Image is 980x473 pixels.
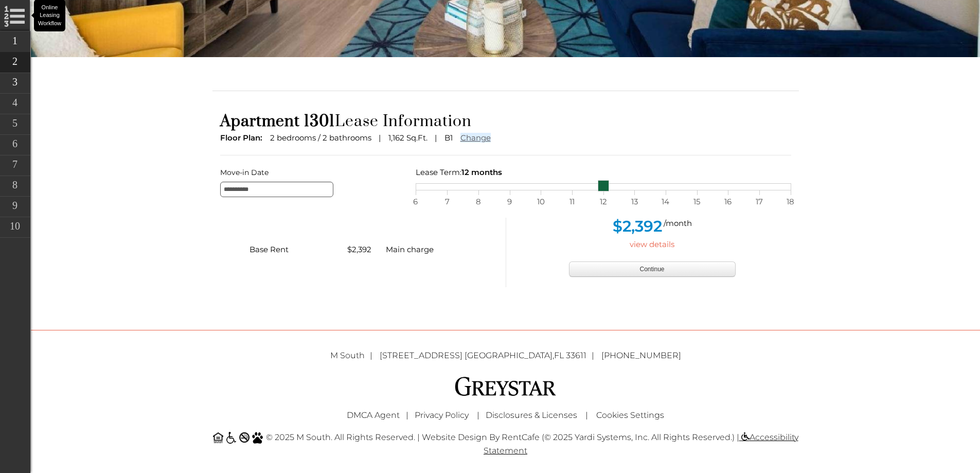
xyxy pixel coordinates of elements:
a: Greystar Privacy Policy [415,410,469,420]
img: Equal Housing Opportunity and Greystar Fair Housing Statement [213,432,223,443]
span: 12 [598,195,609,208]
span: [STREET_ADDRESS] [380,351,462,360]
div: © 2025 M South. All Rights Reserved. | Website Design by RentCafe (© 2025 Yardi Systems, Inc. All... [205,426,807,463]
a: Cookies Settings [596,410,664,420]
span: 7 [442,195,452,208]
a: Disclosures & Licenses [486,410,577,420]
img: Greystar logo and Greystar website [454,375,557,397]
span: FL [554,351,564,360]
img: No Smoking [239,432,250,443]
input: Move-in Date edit selected 8/15/2025 [220,182,333,197]
span: 14 [661,195,671,208]
span: 13 [629,195,639,208]
label: Move-in Date [220,166,400,179]
span: B1 [444,133,453,143]
span: 10 [536,195,546,208]
span: M South [330,351,378,360]
span: [GEOGRAPHIC_DATA] [465,351,553,360]
span: 16 [723,195,733,208]
span: , [380,351,599,360]
a: Greystar DMCA Agent [347,410,400,420]
span: 11 [567,195,577,208]
img: Pet Friendly [252,432,263,444]
span: Floor Plan: [220,133,262,143]
span: 17 [754,195,764,208]
span: | [477,410,479,420]
span: /month [664,218,692,228]
a: [PHONE_NUMBER] [601,351,681,360]
span: 15 [692,195,702,208]
h1: Lease Information [220,112,791,131]
span: 33611 [566,351,586,360]
div: Main charge [378,243,476,256]
span: $2,392 [613,217,662,236]
span: 9 [505,195,515,208]
span: Apartment 1301 [220,112,335,131]
span: | [406,410,408,420]
div: Lease Term: [416,166,791,179]
a: Accessibility Statement [484,432,798,456]
a: Change [460,133,491,143]
span: 18 [786,195,796,208]
div: Base Rent [242,243,340,256]
img: Accessible community and Greystar Fair Housing Statement [225,432,237,444]
span: | [585,410,588,420]
span: 8 [473,195,484,208]
span: 2 bedrooms / 2 bathrooms [270,133,371,143]
a: view details [630,239,674,249]
span: 6 [411,195,421,208]
button: Continue [569,261,736,277]
span: 1,162 [388,133,404,143]
span: 12 months [461,167,502,177]
a: M South [STREET_ADDRESS] [GEOGRAPHIC_DATA],FL 33611 [330,351,599,360]
span: Sq.Ft. [406,133,427,143]
span: $2,392 [347,244,371,254]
